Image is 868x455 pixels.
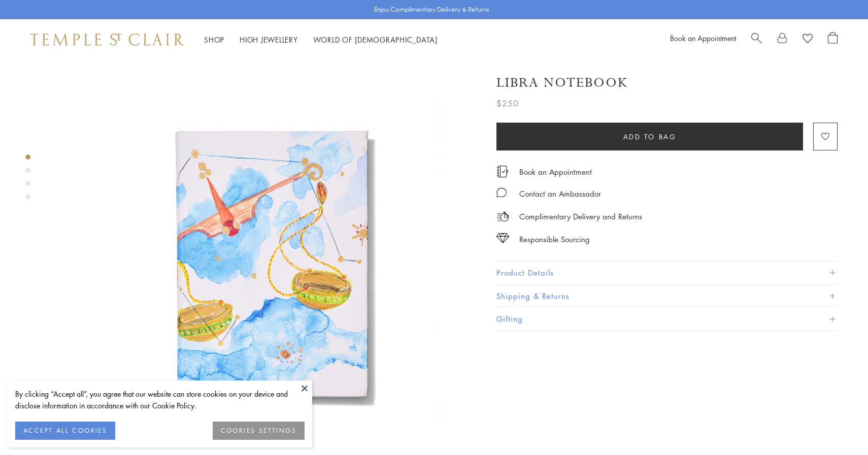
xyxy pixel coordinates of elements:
[240,34,298,45] a: High JewelleryHigh Jewellery
[519,187,601,200] div: Contact an Ambassador
[496,261,838,284] button: Product Details
[817,407,858,445] iframe: Gorgias live chat messenger
[496,210,509,223] img: icon_delivery.svg
[519,210,642,223] p: Complimentary Delivery and Returns
[803,32,813,47] a: View Wishlist
[496,166,509,177] img: icon_appointment.svg
[519,233,590,246] div: Responsible Sourcing
[519,166,592,177] a: Book an Appointment
[496,74,628,92] h1: Libra Notebook
[213,422,305,440] button: COOKIES SETTINGS
[496,308,838,330] button: Gifting
[496,233,509,243] img: icon_sourcing.svg
[496,285,838,308] button: Shipping & Returns
[313,34,438,45] a: World of [DEMOGRAPHIC_DATA]World of [DEMOGRAPHIC_DATA]
[15,388,305,411] div: By clicking “Accept all”, you agree that our website can store cookies on your device and disclos...
[496,123,803,150] button: Add to bag
[623,131,677,142] span: Add to bag
[828,32,838,47] a: Open Shopping Bag
[374,5,489,15] p: Enjoy Complimentary Delivery & Returns
[15,422,115,440] button: ACCEPT ALL COOKIES
[204,34,224,45] a: ShopShop
[496,97,519,110] span: $250
[496,187,507,198] img: MessageIcon-01_2.svg
[30,33,184,46] img: Temple St. Clair
[204,33,438,46] nav: Main navigation
[670,33,736,43] a: Book an Appointment
[25,152,30,207] div: Product gallery navigation
[751,32,762,47] a: Search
